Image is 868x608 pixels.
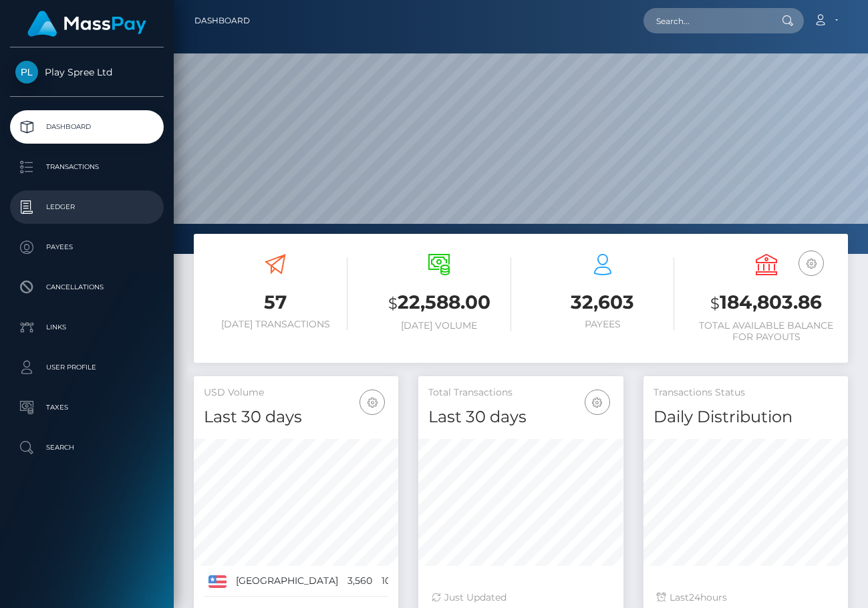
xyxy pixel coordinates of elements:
p: Cancellations [15,277,158,297]
a: Dashboard [194,7,250,35]
h6: Payees [531,319,675,330]
p: User Profile [15,357,158,377]
a: Transactions [10,150,164,184]
h3: 184,803.86 [694,289,838,317]
a: Taxes [10,391,164,424]
a: Search [10,431,164,464]
p: Search [15,438,158,458]
a: Cancellations [10,271,164,304]
a: User Profile [10,351,164,384]
img: Play Spree Ltd [15,61,38,84]
p: Transactions [15,157,158,177]
td: 100.00% [377,566,424,597]
p: Payees [15,237,158,257]
h4: Daily Distribution [654,406,838,429]
h6: Total Available Balance for Payouts [694,320,838,343]
a: Dashboard [10,110,164,144]
h4: Last 30 days [204,406,388,429]
p: Links [15,317,158,337]
h6: [DATE] Volume [368,320,511,331]
h5: Total Transactions [428,386,613,400]
a: Ledger [10,190,164,224]
p: Dashboard [15,117,158,137]
p: Ledger [15,197,158,217]
h3: 57 [204,289,347,315]
p: Taxes [15,398,158,418]
img: MassPay Logo [27,11,146,37]
td: [GEOGRAPHIC_DATA] [231,566,343,597]
input: Search... [643,8,769,33]
td: 3,560 [343,566,377,597]
a: Payees [10,231,164,264]
h6: [DATE] Transactions [204,319,347,330]
div: Last hours [657,591,835,605]
h4: Last 30 days [428,406,613,429]
h3: 22,588.00 [368,289,511,317]
span: 24 [689,591,700,603]
img: US.png [208,575,227,587]
span: Play Spree Ltd [10,66,164,78]
small: $ [388,294,398,313]
h5: Transactions Status [654,386,838,400]
small: $ [710,294,720,313]
h3: 32,603 [531,289,675,315]
div: Just Updated [432,591,609,605]
h5: USD Volume [204,386,388,400]
a: Links [10,311,164,344]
